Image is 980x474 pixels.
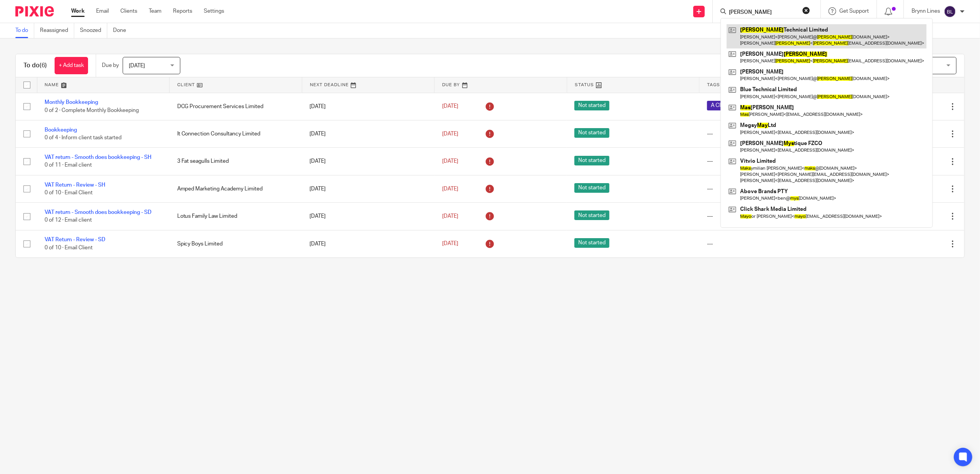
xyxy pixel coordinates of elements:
[707,130,824,138] div: ---
[40,23,74,38] a: Reassigned
[442,214,458,219] span: [DATE]
[707,240,824,248] div: ---
[45,218,92,223] span: 0 of 12 · Email client
[442,104,458,109] span: [DATE]
[302,175,434,202] td: [DATE]
[55,57,88,74] a: + Add task
[45,155,151,160] a: VAT return - Smooth does bookkeeping - SH
[442,159,458,164] span: [DATE]
[574,101,609,110] span: Not started
[302,148,434,175] td: [DATE]
[707,185,824,193] div: ---
[40,62,47,68] span: (6)
[45,210,151,215] a: VAT return - Smooth does bookkeeping - SD
[102,62,119,69] p: Due by
[944,5,956,18] img: svg%3E
[45,237,105,242] a: VAT Return - Review - SD
[170,230,302,257] td: Spicy Boys Limited
[574,156,609,165] span: Not started
[302,93,434,120] td: [DATE]
[45,163,92,168] span: 0 of 11 · Email client
[707,157,824,165] div: ---
[574,183,609,193] span: Not started
[442,131,458,137] span: [DATE]
[23,62,47,70] h1: To do
[173,7,192,15] a: Reports
[912,7,940,15] p: Brynn Lines
[45,190,93,195] span: 0 of 10 · Email Client
[45,100,98,105] a: Monthly Bookkeeping
[802,7,810,14] button: Clear
[170,148,302,175] td: 3 Fat seagulls Limited
[442,186,458,192] span: [DATE]
[96,7,109,15] a: Email
[15,6,54,17] img: Pixie
[302,230,434,257] td: [DATE]
[574,238,609,248] span: Not started
[204,7,224,15] a: Settings
[45,108,139,113] span: 0 of 2 · Complete Monthly Bookkeeping
[45,127,77,133] a: Bookkeeping
[113,23,132,38] a: Done
[45,245,93,250] span: 0 of 10 · Email Client
[302,203,434,230] td: [DATE]
[45,135,121,140] span: 0 of 4 · Inform client task started
[71,7,85,15] a: Work
[707,101,734,110] span: A Client
[839,8,869,14] span: Get Support
[80,23,107,38] a: Snoozed
[707,212,824,220] div: ---
[707,83,720,87] span: Tags
[170,93,302,120] td: DCG Procurement Services Limited
[170,203,302,230] td: Lotus Family Law Limited
[170,175,302,202] td: Amped Marketing Academy Limited
[302,120,434,147] td: [DATE]
[574,210,609,220] span: Not started
[574,128,609,138] span: Not started
[45,182,105,188] a: VAT Return - Review - SH
[149,7,161,15] a: Team
[728,9,797,16] input: Search
[442,241,458,247] span: [DATE]
[120,7,137,15] a: Clients
[15,23,34,38] a: To do
[129,63,145,68] span: [DATE]
[170,120,302,147] td: It Connection Consultancy Limited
